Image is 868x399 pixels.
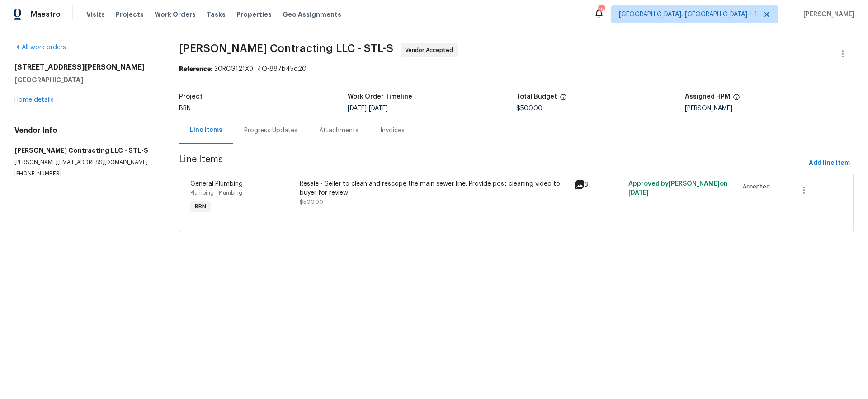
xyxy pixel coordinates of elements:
div: 30RCG121X9T4Q-887b45d20 [179,65,854,74]
p: [PERSON_NAME][EMAIL_ADDRESS][DOMAIN_NAME] [14,159,157,166]
span: - [348,105,388,112]
h4: Vendor Info [14,126,157,135]
span: Visits [86,10,105,19]
span: The hpm assigned to this work order. [733,94,740,105]
span: Tasks [207,11,226,18]
span: $500.00 [516,105,542,112]
span: [PERSON_NAME] Contracting LLC - STL-S [179,43,393,54]
span: Add line item [809,158,850,169]
div: Progress Updates [244,126,297,135]
b: Reference: [179,66,212,72]
span: General Plumbing [190,181,243,187]
div: 15 [598,5,604,14]
span: [GEOGRAPHIC_DATA], [GEOGRAPHIC_DATA] + 1 [619,10,757,19]
a: Home details [14,97,54,103]
h2: [STREET_ADDRESS][PERSON_NAME] [14,63,157,72]
span: Plumbing - Plumbing [190,190,242,196]
span: Maestro [31,10,61,19]
div: 3 [574,179,623,190]
span: BRN [191,202,210,211]
h5: [GEOGRAPHIC_DATA] [14,75,157,84]
span: $500.00 [300,199,323,205]
span: Properties [236,10,272,19]
span: The total cost of line items that have been proposed by Opendoor. This sum includes line items th... [560,94,567,105]
h5: [PERSON_NAME] Contracting LLC - STL-S [14,146,157,155]
a: All work orders [14,44,66,51]
span: [DATE] [628,190,649,196]
span: [DATE] [369,105,388,112]
h5: Assigned HPM [685,94,730,100]
h5: Project [179,94,203,100]
span: Approved by [PERSON_NAME] on [628,181,728,196]
div: Resale - Seller to clean and rescope the main sewer line. Provide post cleaning video to buyer fo... [300,179,568,197]
span: Projects [116,10,144,19]
div: Invoices [380,126,405,135]
span: Vendor Accepted [405,46,457,55]
span: Work Orders [155,10,196,19]
span: BRN [179,105,191,112]
div: [PERSON_NAME] [685,105,854,112]
span: [DATE] [348,105,367,112]
h5: Total Budget [516,94,557,100]
span: Line Items [179,155,805,172]
div: Line Items [190,126,222,135]
span: Accepted [743,182,774,191]
span: [PERSON_NAME] [800,10,854,19]
p: [PHONE_NUMBER] [14,170,157,178]
div: Attachments [319,126,359,135]
span: Geo Assignments [283,10,341,19]
h5: Work Order Timeline [348,94,412,100]
button: Add line item [805,155,854,172]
